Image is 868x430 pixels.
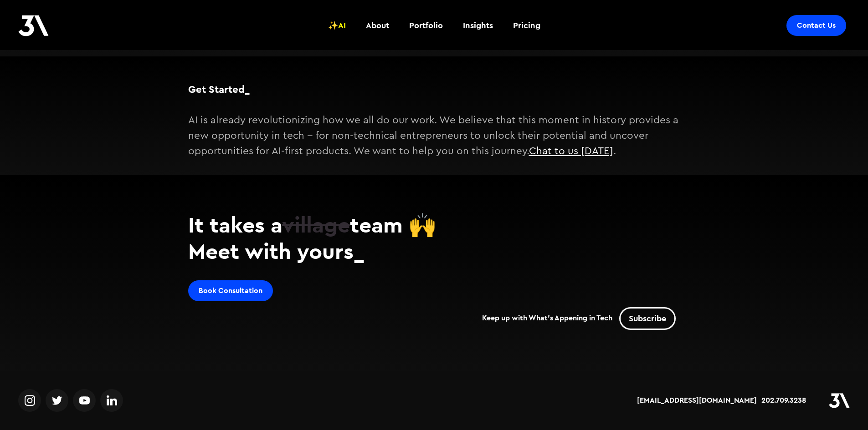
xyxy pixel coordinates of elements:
a: About [360,9,395,42]
div: Insights [463,20,493,31]
a: 202.709.3238 [761,396,806,405]
div: Keep up with What's Appening in Tech [482,307,680,330]
p: AI is already revolutionizing how we all do our work. We believe that this moment in history prov... [188,113,680,159]
div: About [366,20,389,31]
div: Book Consultation [199,286,262,295]
h2: Meet with yours_ [188,238,680,264]
h1: Get Started_ [188,82,680,96]
a: Subscribe [619,307,676,330]
a: Book Consultation [188,280,273,301]
a: Chat to us [DATE] [529,146,613,156]
a: ✨AI [323,9,351,42]
div: Contact Us [797,21,836,30]
div: Pricing [513,20,540,31]
div: ✨AI [328,20,346,31]
a: [EMAIL_ADDRESS][DOMAIN_NAME] [637,396,757,405]
span: village [282,211,350,238]
div: Portfolio [409,20,443,31]
a: Insights [457,9,498,42]
h2: It takes a team 🙌 [188,212,680,238]
a: Portfolio [404,9,448,42]
a: Pricing [508,9,546,42]
a: Contact Us [786,15,846,36]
